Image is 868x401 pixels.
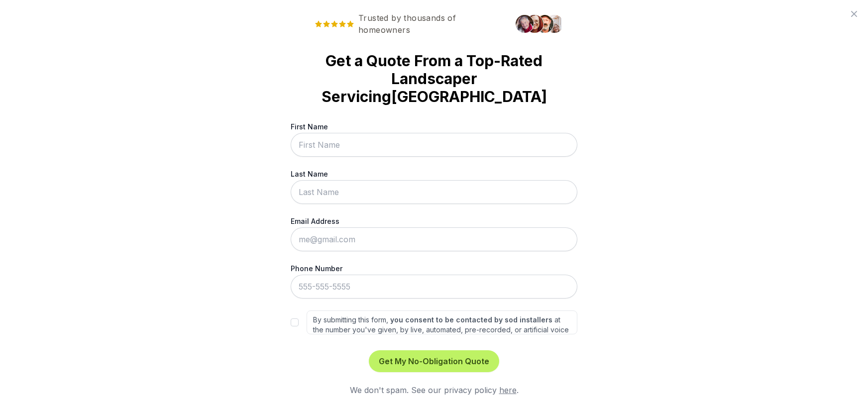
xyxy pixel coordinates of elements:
strong: Get a Quote From a Top-Rated Landscaper Servicing [GEOGRAPHIC_DATA] [307,52,561,105]
input: Last Name [291,180,577,204]
label: By submitting this form, at the number you've given, by live, automated, pre-recorded, or artific... [307,310,577,334]
div: We don't spam. See our privacy policy . [291,384,577,396]
a: here [499,385,517,395]
span: Trusted by thousands of homeowners [307,12,510,36]
input: 555-555-5555 [291,275,577,299]
input: First Name [291,133,577,157]
label: Email Address [291,216,577,226]
input: me@gmail.com [291,227,577,251]
label: First Name [291,121,577,132]
label: Last Name [291,169,577,179]
label: Phone Number [291,263,577,274]
strong: you consent to be contacted by sod installers [390,315,552,324]
button: Get My No-Obligation Quote [369,350,499,372]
